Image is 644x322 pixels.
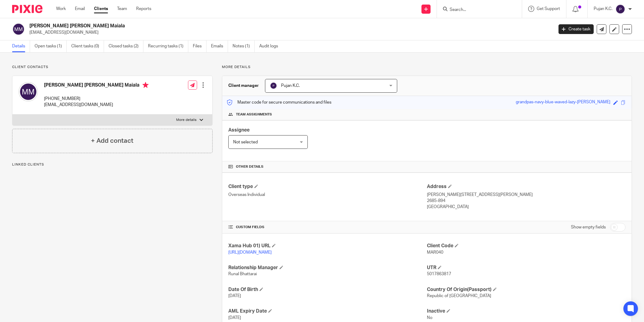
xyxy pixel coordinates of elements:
[44,96,149,102] p: [PHONE_NUMBER]
[211,40,228,52] a: Emails
[233,40,255,52] a: Notes (1)
[222,65,632,70] p: More details
[44,82,149,90] h4: [PERSON_NAME] [PERSON_NAME] Maiala
[12,5,42,13] img: Pixie
[228,243,427,249] h4: Xama Hub 01) URL
[18,82,38,101] img: svg%3E
[427,204,626,210] p: [GEOGRAPHIC_DATA]
[427,192,626,198] p: [PERSON_NAME][STREET_ADDRESS][PERSON_NAME]
[71,40,104,52] a: Client tasks (0)
[228,128,250,132] span: Assignee
[516,99,610,106] div: grandpas-navy-blue-waved-lazy-[PERSON_NAME]
[427,294,491,298] span: Republic of [GEOGRAPHIC_DATA]
[44,102,149,108] p: [EMAIL_ADDRESS][DOMAIN_NAME]
[281,84,300,88] span: Pujan K.C.
[56,6,66,12] a: Work
[571,224,606,230] label: Show empty fields
[12,40,30,52] a: Details
[94,6,108,12] a: Clients
[228,308,427,314] h4: AML Expiry Date
[75,6,85,12] a: Email
[228,83,259,89] h3: Client manager
[427,272,451,276] span: 5017863817
[143,82,149,88] i: Primary
[12,65,213,70] p: Client contacts
[236,164,263,169] span: Other details
[427,308,626,314] h4: Inactive
[35,40,67,52] a: Open tasks (1)
[427,286,626,293] h4: Country Of Origin(Passport)
[227,99,331,105] p: Master code for secure communications and files
[236,112,272,117] span: Team assignments
[228,250,272,255] a: [URL][DOMAIN_NAME]
[228,183,427,190] h4: Client type
[427,183,626,190] h4: Address
[427,316,432,320] span: No
[427,265,626,271] h4: UTR
[228,192,427,198] p: Overseas Individual
[228,225,427,230] h4: CUSTOM FIELDS
[270,82,277,89] img: svg%3E
[193,40,206,52] a: Files
[228,294,241,298] span: [DATE]
[259,40,283,52] a: Audit logs
[12,23,25,36] img: svg%3E
[594,6,612,12] p: Pujan K.C.
[228,316,241,320] span: [DATE]
[228,272,257,276] span: Runal Bhattarai
[228,286,427,293] h4: Date Of Birth
[117,6,127,12] a: Team
[233,140,258,144] span: Not selected
[427,198,626,204] p: 2685-894
[449,7,504,13] input: Search
[109,40,143,52] a: Closed tasks (2)
[29,23,445,29] h2: [PERSON_NAME] [PERSON_NAME] Maiala
[12,162,213,167] p: Linked clients
[615,4,625,14] img: svg%3E
[228,265,427,271] h4: Relationship Manager
[427,243,626,249] h4: Client Code
[148,40,188,52] a: Recurring tasks (1)
[558,24,594,34] a: Create task
[427,250,443,255] span: MAR040
[29,29,549,36] p: [EMAIL_ADDRESS][DOMAIN_NAME]
[537,7,560,11] span: Get Support
[176,118,196,122] p: More details
[136,6,151,12] a: Reports
[91,136,133,146] h4: + Add contact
